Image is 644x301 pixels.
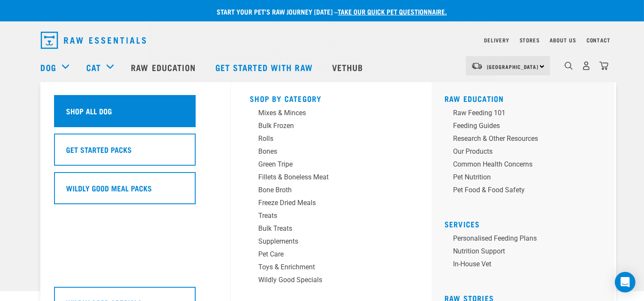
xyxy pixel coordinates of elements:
a: Personalised Feeding Plans [444,233,608,246]
img: home-icon@2x.png [599,61,608,70]
div: Freeze Dried Meals [258,198,392,208]
a: Raw Education [122,50,206,84]
a: Dog [41,61,56,74]
img: home-icon-1@2x.png [565,62,573,70]
div: Feeding Guides [453,121,587,131]
a: Freeze Dried Meals [250,198,413,211]
div: Our Products [453,146,587,157]
div: Research & Other Resources [453,134,587,144]
h5: Shop By Category [250,94,413,101]
a: Raw Feeding 101 [444,108,608,121]
a: Bones [250,146,413,159]
a: Get Started Packs [54,134,217,172]
a: Research & Other Resources [444,134,608,146]
a: Nutrition Support [444,246,608,259]
a: Pet Food & Food Safety [444,185,608,198]
div: Treats [258,211,392,221]
a: Bulk Frozen [250,121,413,134]
div: Toys & Enrichment [258,262,392,272]
div: Bulk Frozen [258,121,392,131]
a: Bulk Treats [250,224,413,236]
div: Pet Food & Food Safety [453,185,587,195]
a: Mixes & Minces [250,108,413,121]
span: [GEOGRAPHIC_DATA] [487,65,539,68]
a: Green Tripe [250,159,413,172]
div: Fillets & Boneless Meat [258,172,392,182]
a: Shop All Dog [54,95,217,134]
a: Wildly Good Meal Packs [54,172,217,211]
div: Supplements [258,236,392,247]
a: Get started with Raw [207,50,324,84]
div: Bones [258,146,392,157]
div: Raw Feeding 101 [453,108,587,118]
a: Raw Stories [444,296,494,300]
a: Raw Education [444,96,504,101]
div: Pet Nutrition [453,172,587,182]
a: take our quick pet questionnaire. [338,9,447,13]
h5: Wildly Good Meal Packs [67,182,152,194]
a: Cat [86,61,101,74]
a: Stores [520,39,540,42]
a: Vethub [324,50,374,84]
img: van-moving.png [471,62,483,70]
h5: Get Started Packs [67,144,132,155]
div: Wildly Good Specials [258,275,392,285]
a: Supplements [250,236,413,249]
h5: Services [444,220,608,226]
div: Mixes & Minces [258,108,392,118]
img: user.png [582,61,591,70]
a: Our Products [444,146,608,159]
div: Open Intercom Messenger [615,272,635,292]
div: Bulk Treats [258,224,392,234]
a: Rolls [250,134,413,146]
div: Bone Broth [258,185,392,195]
a: Pet Nutrition [444,172,608,185]
div: Pet Care [258,249,392,259]
a: Common Health Concerns [444,159,608,172]
a: Contact [587,39,611,42]
h5: Shop All Dog [67,105,112,116]
a: Bone Broth [250,185,413,198]
a: Treats [250,211,413,224]
nav: dropdown navigation [34,28,611,52]
a: Pet Care [250,249,413,262]
a: Fillets & Boneless Meat [250,172,413,185]
a: Toys & Enrichment [250,262,413,275]
a: In-house vet [444,259,608,272]
img: Raw Essentials Logo [41,32,146,49]
div: Rolls [258,134,392,144]
a: Feeding Guides [444,121,608,134]
a: About Us [550,39,576,42]
div: Common Health Concerns [453,159,587,170]
div: Green Tripe [258,159,392,170]
a: Delivery [484,39,509,42]
a: Wildly Good Specials [250,275,413,288]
